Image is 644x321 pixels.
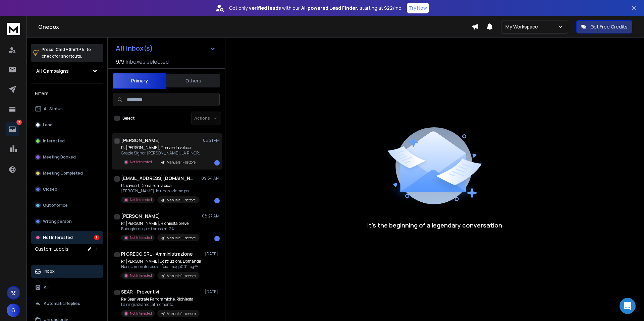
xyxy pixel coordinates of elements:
[110,42,221,55] button: All Inbox(s)
[214,160,220,166] div: 1
[301,5,358,11] strong: AI-powered Lead Finder,
[31,265,103,278] button: Inbox
[43,138,65,144] p: Interested
[121,264,202,269] p: Non siamo interessati [cid:image001.jpg@01DC232D.AE869BB0] [cid:image002.jpg@01DC232D.AE869BB0] [...
[167,160,196,165] p: Manuale 1 - settore
[31,183,103,196] button: Closed
[121,288,159,295] h1: SEAR - Preventivi
[43,187,57,192] p: Closed
[121,297,200,302] p: Re: Sear Vetrate Panoramiche, Richiesta
[16,120,22,125] p: 3
[121,150,202,156] p: Grazie Signor [PERSON_NAME], LA RINGRAZIO
[166,73,220,88] button: Others
[43,171,83,176] p: Meeting Completed
[205,289,220,295] p: [DATE]
[214,236,220,241] div: 1
[55,46,85,53] span: Cmd + Shift + k
[130,311,152,316] p: Not Interested
[121,251,193,257] h1: PI GRECO SRL - Amministrazione
[203,138,220,143] p: 06:21 PM
[122,116,135,121] label: Select
[44,285,49,290] p: All
[94,235,99,240] div: 3
[31,231,103,244] button: Not Interested3
[130,159,152,165] p: Not Interested
[620,298,636,314] div: Open Intercom Messenger
[167,198,196,203] p: Manuale 1 - settore
[167,236,196,241] p: Manuale 1 - settore
[590,23,628,30] p: Get Free Credits
[116,45,153,52] h1: All Inbox(s)
[7,304,20,317] button: G
[121,145,202,150] p: R: [PERSON_NAME], Domanda veloce
[205,251,220,257] p: [DATE]
[121,188,200,194] p: [PERSON_NAME], la ringraziamo per
[130,197,152,202] p: Not Interested
[113,73,166,89] button: Primary
[31,281,103,294] button: All
[121,175,195,182] h1: [EMAIL_ADDRESS][DOMAIN_NAME]
[31,64,103,78] button: All Campaigns
[130,235,152,240] p: Not Interested
[167,273,196,278] p: Manuale 1 - settore
[43,154,76,160] p: Meeting Booked
[43,219,72,224] p: Wrong person
[214,198,220,203] div: 1
[36,68,69,74] h1: All Campaigns
[31,297,103,310] button: Automatic Replies
[43,235,73,240] p: Not Interested
[121,213,160,219] h1: [PERSON_NAME]
[121,226,200,232] p: Buongiorno, per i prossimi 24
[31,134,103,148] button: Interested
[6,122,19,136] a: 3
[121,137,160,144] h1: [PERSON_NAME]
[31,89,103,98] h3: Filters
[31,102,103,116] button: All Status
[43,122,53,128] p: Lead
[31,167,103,180] button: Meeting Completed
[121,221,200,226] p: R: [PERSON_NAME], Richiesta breve
[249,5,281,11] strong: verified leads
[202,213,220,219] p: 08:27 AM
[38,23,472,31] h1: Onebox
[126,58,169,66] h3: Inboxes selected
[42,46,91,60] p: Press to check for shortcuts.
[576,20,632,34] button: Get Free Credits
[229,5,401,11] p: Get only with our starting at $22/mo
[44,106,63,112] p: All Status
[121,302,200,307] p: La ringraziamo , al momento
[121,259,202,264] p: R: [PERSON_NAME] Costruzioni, Domanda
[167,311,196,316] p: Manuale 1 - settore
[130,273,152,278] p: Not Interested
[43,203,68,208] p: Out of office
[409,5,427,11] p: Try Now
[7,23,20,35] img: logo
[44,269,55,274] p: Inbox
[31,150,103,164] button: Meeting Booked
[121,183,200,188] p: R: savesrl, Domanda rapida
[116,58,124,66] span: 9 / 9
[367,220,502,230] p: It’s the beginning of a legendary conversation
[35,246,68,252] h3: Custom Labels
[31,215,103,228] button: Wrong person
[44,301,80,306] p: Automatic Replies
[31,118,103,132] button: Lead
[407,3,429,13] button: Try Now
[505,23,541,30] p: My Workspace
[201,176,220,181] p: 09:54 AM
[31,199,103,212] button: Out of office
